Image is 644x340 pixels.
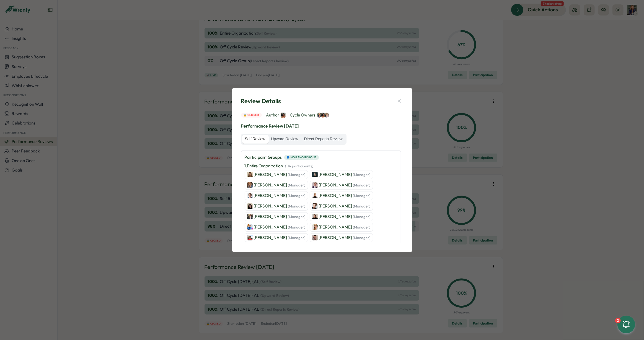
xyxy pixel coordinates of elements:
a: Jake Smith[PERSON_NAME] (Manager) [310,233,373,242]
p: [PERSON_NAME] [254,235,306,241]
span: 🔒 Closed [244,113,259,117]
img: Joe Barber [247,193,253,198]
span: (Manager) [288,183,306,187]
img: Hannah Dickens [312,193,318,198]
span: (Manager) [353,204,371,208]
a: Hannah Dickens[PERSON_NAME] (Manager) [310,191,373,200]
p: [PERSON_NAME] [319,235,371,241]
span: Cycle Owners [290,112,329,118]
p: 1 . Entire Organization [245,163,314,169]
span: (Manager) [288,235,306,240]
p: Performance Review [DATE] [241,123,403,129]
p: [PERSON_NAME] [319,214,371,220]
label: Upward Review [268,135,301,144]
img: Hannah Saunders [247,214,253,219]
img: Hannah Dempster [312,214,318,219]
img: Harriet Stewart [247,182,253,188]
span: (Manager) [353,172,371,177]
a: Brendan Lawton[PERSON_NAME] (Manager) [310,181,373,190]
button: 2 [617,316,635,333]
p: [PERSON_NAME] [254,182,306,188]
a: Jay Cowle[PERSON_NAME] (Manager) [310,202,373,211]
div: 2 [615,318,621,323]
a: Hannah Saunders[PERSON_NAME] (Manager) [245,212,308,221]
p: [PERSON_NAME] [254,214,306,220]
a: Harriet Stewart[PERSON_NAME] (Manager) [245,181,308,190]
span: (Manager) [353,235,371,240]
p: [PERSON_NAME] [319,224,371,230]
span: (Manager) [353,193,371,198]
img: Ben Cruttenden [312,172,318,177]
img: Hannah Saunders [324,113,329,118]
a: Joe Barber[PERSON_NAME] (Manager) [245,191,308,200]
p: [PERSON_NAME] [319,172,371,178]
img: Kavita Thomas [247,235,253,240]
p: [PERSON_NAME] [254,172,306,178]
img: Stephanie Yeaman [247,172,253,177]
img: Hanna Smith [317,113,322,118]
img: Jake Smith [312,235,318,240]
label: Direct Reports Review [301,135,345,144]
span: (Manager) [288,204,306,208]
span: (Manager) [288,214,306,219]
img: Paul Hemsley [247,224,253,230]
img: Brendan Lawton [312,182,318,188]
span: (Manager) [288,172,306,177]
span: Author [266,112,286,118]
a: Leigh Carrington[PERSON_NAME] (Manager) [310,223,373,232]
label: Self Review [242,135,268,144]
span: Review Details [241,97,281,105]
img: Viveca Riley [320,113,325,118]
p: [PERSON_NAME] [254,203,306,209]
span: (Manager) [288,225,306,229]
p: [PERSON_NAME] [319,203,371,209]
a: Lauren Hymanson[PERSON_NAME] (Manager) [245,202,308,211]
p: [PERSON_NAME] [254,224,306,230]
span: (Manager) [288,193,306,198]
a: Kavita Thomas[PERSON_NAME] (Manager) [245,233,308,242]
p: [PERSON_NAME] [319,182,371,188]
p: [PERSON_NAME] [254,193,306,199]
span: (Manager) [353,225,371,229]
span: ( 114 participants ) [285,164,314,168]
img: Leigh Carrington [312,224,318,230]
img: Lauren Hymanson [247,203,253,209]
a: Ben Cruttenden[PERSON_NAME] (Manager) [310,170,373,179]
p: Participant Groups [245,154,282,161]
a: Hannah Dempster[PERSON_NAME] (Manager) [310,212,373,221]
img: Viveca Riley [281,113,286,118]
span: (Manager) [353,214,371,219]
span: 🗣️ Non Anonymous [287,155,317,160]
span: (Manager) [353,183,371,187]
img: Jay Cowle [312,203,318,209]
p: [PERSON_NAME] [319,193,371,199]
a: Stephanie Yeaman[PERSON_NAME] (Manager) [245,170,308,179]
a: Paul Hemsley[PERSON_NAME] (Manager) [245,223,308,232]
